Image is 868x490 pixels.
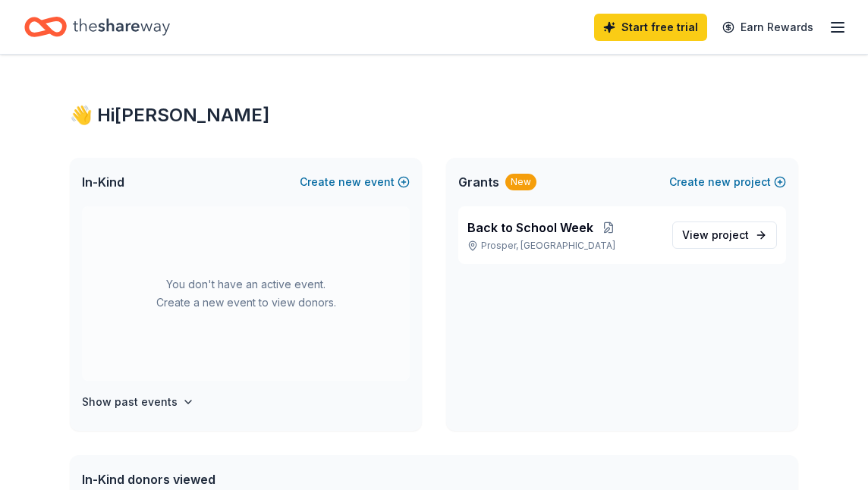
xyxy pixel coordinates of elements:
h4: Show past events [82,393,178,411]
div: You don't have an active event. Create a new event to view donors. [82,206,410,381]
a: Home [24,9,170,45]
button: Createnewevent [300,173,410,191]
p: Prosper, [GEOGRAPHIC_DATA] [467,240,660,252]
a: View project [672,221,777,249]
button: Show past events [82,393,194,411]
span: In-Kind [82,173,124,191]
div: In-Kind donors viewed [82,470,388,488]
span: Grants [458,173,499,191]
button: Createnewproject [669,173,786,191]
span: project [712,228,749,241]
div: 👋 Hi [PERSON_NAME] [70,103,798,127]
a: Earn Rewards [713,14,822,41]
span: Back to School Week [467,218,593,237]
span: new [338,173,361,191]
span: new [708,173,731,191]
span: View [682,226,749,244]
div: New [505,174,536,190]
a: Start free trial [594,14,707,41]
